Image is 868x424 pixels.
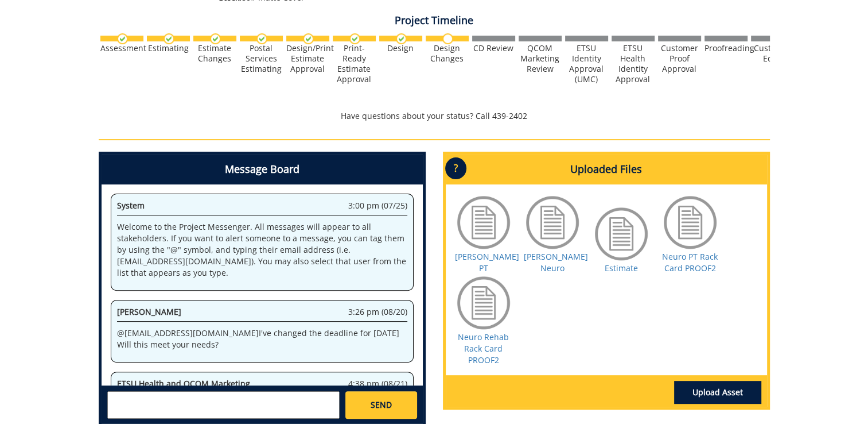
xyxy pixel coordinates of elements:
[446,155,767,184] h4: Uploaded Files
[256,33,267,44] img: checkmark
[286,43,329,74] div: Design/Print Estimate Approval
[519,43,562,74] div: QCOM Marketing Review
[102,155,423,184] h4: Message Board
[164,33,174,44] img: checkmark
[117,306,181,317] span: [PERSON_NAME]
[117,221,407,279] p: Welcome to the Project Messenger. All messages will appear to all stakeholders. If you want to al...
[117,33,128,44] img: checkmark
[193,43,236,64] div: Estimate Changes
[442,33,453,44] img: no
[107,391,340,419] textarea: messageToSend
[210,33,221,44] img: checkmark
[612,43,655,84] div: ETSU Health Identity Approval
[348,306,407,318] span: 3:26 pm (08/20)
[348,200,407,211] span: 3:00 pm (07/25)
[445,157,466,179] p: ?
[345,391,417,419] a: SEND
[349,33,360,44] img: checkmark
[674,381,761,404] a: Upload Asset
[751,43,794,64] div: Customer Edits
[99,110,770,122] p: Have questions about your status? Call 439-2402
[704,43,748,53] div: Proofreading
[458,332,509,365] a: Neuro Rehab Rack Card PROOF2
[662,251,718,273] a: Neuro PT Rack Card PROOF2
[348,378,407,390] span: 4:38 pm (08/21)
[455,251,519,273] a: [PERSON_NAME] PT
[565,43,608,84] div: ETSU Identity Approval (UMC)
[99,15,770,26] h4: Project Timeline
[426,43,469,64] div: Design Changes
[100,43,143,53] div: Assessment
[117,327,407,350] p: @ [EMAIL_ADDRESS][DOMAIN_NAME] I've changed the deadline for [DATE] Will this meet your needs?
[240,43,283,74] div: Postal Services Estimating
[147,43,190,53] div: Estimating
[396,33,407,44] img: checkmark
[658,43,701,74] div: Customer Proof Approval
[605,263,638,273] a: Estimate
[117,200,145,211] span: System
[524,251,588,273] a: [PERSON_NAME] Neuro
[117,378,250,389] span: ETSU Health and QCOM Marketing
[371,399,392,411] span: SEND
[303,33,314,44] img: checkmark
[333,43,376,84] div: Print-Ready Estimate Approval
[472,43,515,53] div: CD Review
[379,43,422,53] div: Design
